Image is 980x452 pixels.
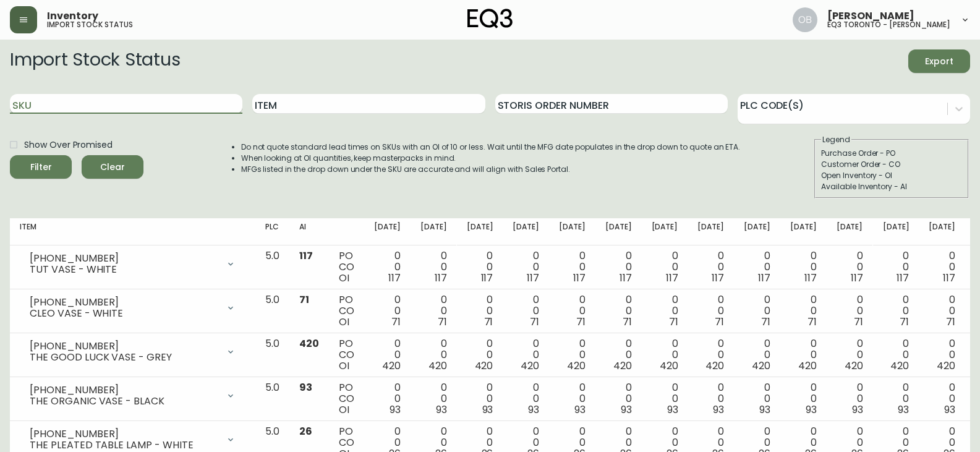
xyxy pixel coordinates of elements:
div: 0 0 [697,338,724,372]
span: 420 [660,359,678,373]
div: 0 0 [652,338,678,372]
span: 93 [574,403,586,417]
div: 0 0 [513,294,539,328]
h5: eq3 toronto - [PERSON_NAME] [827,21,950,28]
div: 0 0 [883,250,910,284]
div: 0 0 [929,338,955,372]
li: Do not quote standard lead times on SKUs with an OI of 10 or less. Wait until the MFG date popula... [241,142,741,153]
span: 93 [667,403,678,417]
span: 93 [621,403,632,417]
td: 5.0 [255,377,289,421]
span: 71 [946,315,955,329]
span: 420 [521,359,539,373]
span: 71 [530,315,539,329]
div: 0 0 [420,250,447,284]
div: 0 0 [837,294,863,328]
div: 0 0 [744,338,770,372]
div: THE ORGANIC VASE - BLACK [30,396,218,407]
div: [PHONE_NUMBER] [30,341,218,352]
h5: import stock status [47,21,133,28]
div: 0 0 [559,294,586,328]
span: 71 [807,315,817,329]
span: 117 [712,271,724,285]
div: 0 0 [883,382,910,416]
th: Item [10,218,255,245]
div: 0 0 [559,250,586,284]
span: 117 [299,249,313,263]
span: 117 [804,271,817,285]
span: 71 [484,315,493,329]
li: When looking at OI quantities, keep masterpacks in mind. [241,153,741,164]
th: [DATE] [411,218,457,245]
span: 117 [620,271,632,285]
span: 93 [944,403,955,417]
span: Clear [92,160,134,175]
th: [DATE] [688,218,734,245]
span: Export [918,54,960,69]
div: 0 0 [744,382,770,416]
span: 420 [382,359,401,373]
span: 117 [435,271,447,285]
span: 93 [299,380,312,394]
div: THE PLEATED TABLE LAMP - WHITE [30,440,218,451]
span: 420 [613,359,632,373]
button: Clear [82,155,143,179]
th: [DATE] [457,218,503,245]
div: 0 0 [697,250,724,284]
span: 420 [798,359,817,373]
span: 26 [299,424,312,438]
div: 0 0 [605,250,632,284]
th: [DATE] [503,218,549,245]
div: Available Inventory - AI [821,181,962,192]
span: 117 [527,271,539,285]
span: OI [339,271,349,285]
div: 0 0 [467,250,493,284]
span: 117 [851,271,863,285]
li: MFGs listed in the drop down under the SKU are accurate and will align with Sales Portal. [241,164,741,175]
div: 0 0 [374,338,401,372]
div: 0 0 [374,382,401,416]
span: 93 [436,403,447,417]
span: 93 [898,403,909,417]
button: Export [908,49,970,73]
span: 420 [752,359,770,373]
span: 117 [758,271,770,285]
span: 93 [482,403,493,417]
span: 71 [715,315,724,329]
span: 93 [390,403,401,417]
div: 0 0 [883,338,910,372]
div: 0 0 [790,338,817,372]
h2: Import Stock Status [10,49,180,73]
div: 0 0 [420,338,447,372]
span: 71 [669,315,678,329]
div: CLEO VASE - WHITE [30,308,218,319]
span: 93 [852,403,863,417]
div: 0 0 [837,382,863,416]
th: [DATE] [734,218,780,245]
div: 0 0 [513,338,539,372]
span: 420 [845,359,863,373]
div: 0 0 [929,294,955,328]
div: 0 0 [559,338,586,372]
td: 5.0 [255,333,289,377]
legend: Legend [821,134,851,145]
div: 0 0 [744,250,770,284]
span: 420 [475,359,493,373]
span: 420 [705,359,724,373]
div: 0 0 [837,338,863,372]
div: 0 0 [467,382,493,416]
div: 0 0 [467,294,493,328]
div: 0 0 [790,250,817,284]
div: 0 0 [790,294,817,328]
span: 117 [481,271,493,285]
span: 93 [759,403,770,417]
span: 71 [761,315,770,329]
div: [PHONE_NUMBER]THE GOOD LUCK VASE - GREY [20,338,245,365]
div: 0 0 [605,294,632,328]
div: 0 0 [697,382,724,416]
span: 93 [806,403,817,417]
span: 71 [299,292,309,307]
div: Open Inventory - OI [821,170,962,181]
span: [PERSON_NAME] [827,11,914,21]
div: 0 0 [513,250,539,284]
